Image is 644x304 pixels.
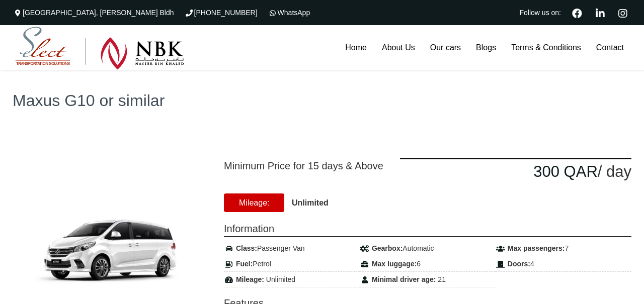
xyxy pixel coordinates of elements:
span: 21 [438,275,446,283]
span: Minimum Price for 15 days & Above [224,158,385,173]
div: Petrol [224,256,360,272]
div: 7 [496,241,631,256]
a: About Us [374,25,423,70]
strong: Mileage: [236,275,264,283]
div: Automatic [360,241,496,256]
strong: Max luggage: [372,260,417,268]
a: Our cars [423,25,468,70]
strong: Unlimited [292,198,329,207]
div: 4 [496,256,631,272]
a: Home [338,25,374,70]
a: Blogs [468,25,504,70]
a: WhatsApp [268,9,310,17]
a: Instagram [614,7,631,18]
span: Unlimited [266,275,295,283]
div: / day [400,158,631,184]
span: Information [224,221,631,237]
span: Mileage: [224,193,284,212]
a: Linkedin [591,7,609,18]
div: 6 [360,256,496,272]
h1: Maxus G10 or similar [13,92,631,109]
strong: Fuel: [236,260,253,268]
a: Terms & Conditions [504,25,589,70]
a: [PHONE_NUMBER] [184,9,258,17]
a: Facebook [568,7,586,18]
strong: Gearbox: [372,244,403,252]
span: 300.00 QAR [533,163,598,180]
strong: Max passengers: [508,244,565,252]
img: Select Rent a Car [15,27,184,70]
strong: Doors: [508,260,530,268]
div: Passenger Van [224,241,360,256]
strong: Minimal driver age: [372,275,436,283]
strong: Class: [236,244,257,252]
a: Contact [589,25,631,70]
